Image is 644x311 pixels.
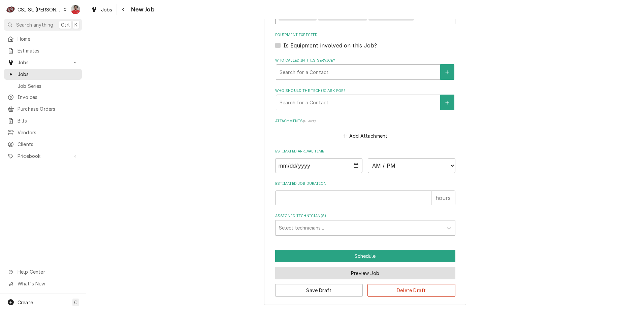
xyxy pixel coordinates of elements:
select: Time Select [368,158,455,173]
button: Create New Contact [440,64,454,80]
a: Jobs [4,69,82,80]
a: Vendors [4,127,82,138]
a: Estimates [4,45,82,56]
div: Estimated Job Duration [275,181,455,205]
span: Jobs [101,6,112,13]
div: CSI St. [PERSON_NAME] [18,6,61,13]
span: Purchase Orders [18,105,78,112]
a: Jobs [88,4,115,15]
label: Is Equipment involved on this Job? [283,41,377,49]
a: Clients [4,139,82,150]
div: Button Group Row [275,279,455,297]
span: Jobs [18,59,68,66]
a: Invoices [4,92,82,103]
button: Save Draft [275,284,363,297]
button: Preview Job [275,267,455,279]
a: Home [4,33,82,44]
div: hours [431,191,455,205]
span: Estimates [18,47,78,54]
div: Assigned Technician(s) [275,213,455,235]
label: Who should the tech(s) ask for? [275,88,455,94]
button: Delete Draft [367,284,455,297]
div: C [6,5,15,14]
button: Create New Contact [440,95,454,110]
button: Search anythingCtrlK [4,19,82,31]
div: Attachments [275,118,455,141]
a: Go to Help Center [4,266,82,277]
span: ( if any ) [303,119,316,123]
span: New Job [129,5,155,14]
div: Who should the tech(s) ask for? [275,88,455,110]
button: Add Attachment [342,131,389,141]
span: Job Series [18,82,78,90]
label: Who called in this service? [275,58,455,63]
div: Button Group Row [275,250,455,262]
a: Go to What's New [4,278,82,289]
label: Estimated Arrival Time [275,149,455,154]
div: Who called in this service? [275,58,455,80]
span: K [74,21,77,28]
svg: Create New Contact [445,70,449,75]
button: Schedule [275,250,455,262]
label: Equipment Expected [275,32,455,38]
span: C [74,299,77,306]
label: Assigned Technician(s) [275,213,455,219]
span: Jobs [18,71,78,78]
div: Estimated Arrival Time [275,149,455,173]
span: Search anything [16,21,53,28]
span: Invoices [18,94,78,101]
span: Help Center [18,268,78,275]
div: Nicholas Faubert's Avatar [71,5,80,14]
input: Date [275,158,363,173]
a: Bills [4,115,82,126]
svg: Create New Contact [445,100,449,105]
div: Equipment Expected [275,32,455,49]
a: Job Series [4,80,82,92]
label: Attachments [275,118,455,124]
span: Vendors [18,129,78,136]
a: Go to Jobs [4,57,82,68]
span: Clients [18,141,78,148]
a: Go to Pricebook [4,150,82,162]
button: Navigate back [118,4,129,15]
span: What's New [18,280,78,287]
div: NF [71,5,80,14]
div: CSI St. Louis's Avatar [6,5,15,14]
span: Ctrl [61,21,70,28]
a: Purchase Orders [4,103,82,114]
span: Bills [18,117,78,124]
div: Button Group [275,250,455,297]
label: Estimated Job Duration [275,181,455,186]
span: Create [18,300,33,305]
span: Pricebook [18,152,68,160]
span: Home [18,35,78,42]
div: Button Group Row [275,262,455,279]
